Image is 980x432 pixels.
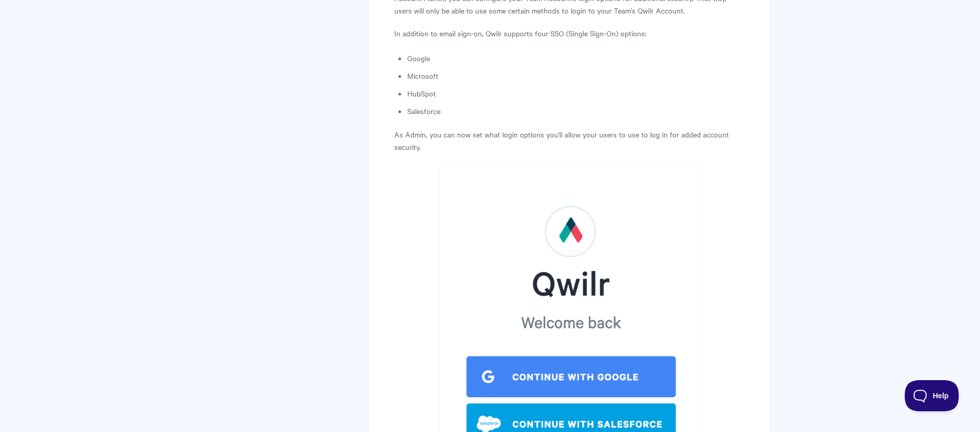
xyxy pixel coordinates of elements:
p: As Admin, you can now set what login options you'll allow your users to use to log in for added a... [394,128,743,153]
li: Google [407,52,743,64]
p: In addition to email sign-on, Qwilr supports four SSO (Single Sign-On) options: [394,27,743,39]
iframe: Toggle Customer Support [905,380,959,411]
li: HubSpot [407,87,743,100]
li: Salesforce [407,105,743,117]
li: Microsoft [407,69,743,82]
